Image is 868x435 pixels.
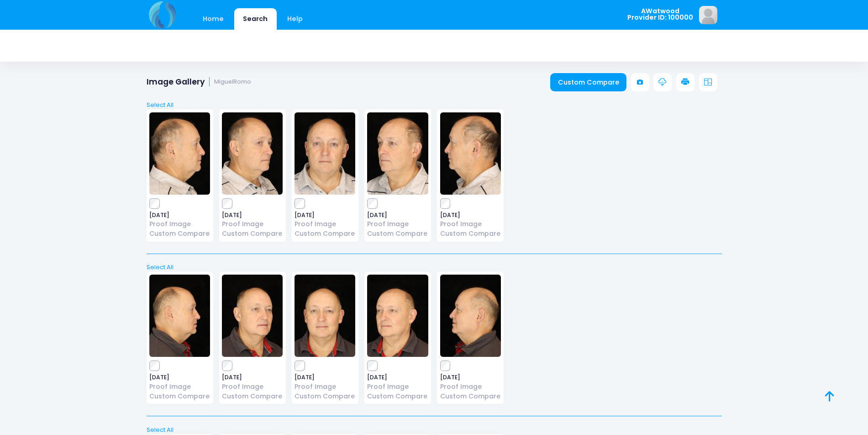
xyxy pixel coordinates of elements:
[149,382,210,392] a: Proof Image
[295,392,355,401] a: Custom Compare
[440,229,501,239] a: Custom Compare
[295,382,355,392] a: Proof Image
[278,8,311,30] a: Help
[222,112,283,195] img: image
[627,8,693,21] span: AWatwood Provider ID: 100000
[367,112,428,195] img: image
[222,392,283,401] a: Custom Compare
[222,212,283,218] span: [DATE]
[149,375,210,380] span: [DATE]
[440,219,501,229] a: Proof Image
[295,112,355,195] img: image
[440,392,501,401] a: Custom Compare
[149,392,210,401] a: Custom Compare
[440,275,501,357] img: image
[149,275,210,357] img: image
[367,392,428,401] a: Custom Compare
[149,212,210,218] span: [DATE]
[440,382,501,392] a: Proof Image
[222,219,283,229] a: Proof Image
[295,375,355,380] span: [DATE]
[440,212,501,218] span: [DATE]
[222,382,283,392] a: Proof Image
[194,8,233,30] a: Home
[295,229,355,239] a: Custom Compare
[143,263,725,272] a: Select All
[214,79,251,85] small: MiguelRomo
[367,275,428,357] img: image
[295,219,355,229] a: Proof Image
[699,6,717,24] img: image
[367,382,428,392] a: Proof Image
[143,101,725,110] a: Select All
[295,212,355,218] span: [DATE]
[295,275,355,357] img: image
[147,77,252,87] h1: Image Gallery
[143,425,725,435] a: Select All
[222,375,283,380] span: [DATE]
[234,8,277,30] a: Search
[149,229,210,239] a: Custom Compare
[149,112,210,195] img: image
[367,229,428,239] a: Custom Compare
[222,229,283,239] a: Custom Compare
[440,112,501,195] img: image
[367,219,428,229] a: Proof Image
[367,212,428,218] span: [DATE]
[550,73,626,91] a: Custom Compare
[149,219,210,229] a: Proof Image
[222,275,283,357] img: image
[367,375,428,380] span: [DATE]
[440,375,501,380] span: [DATE]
